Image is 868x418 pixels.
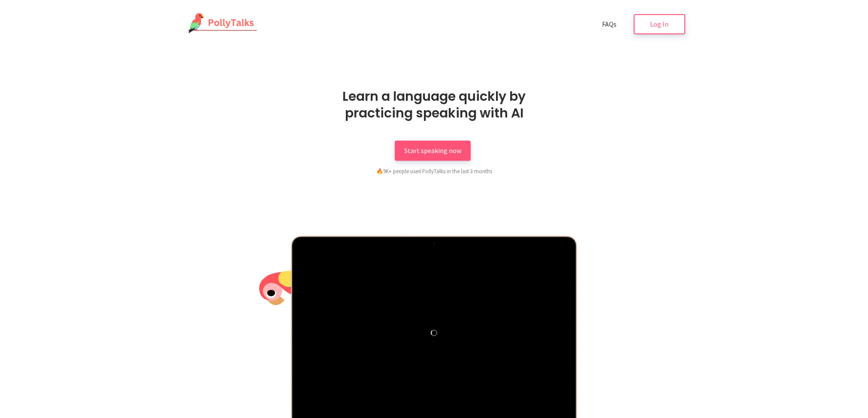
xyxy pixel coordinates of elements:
[404,146,461,155] span: Start speaking now
[602,20,617,28] span: FAQs
[395,141,471,161] a: Start speaking now
[331,167,537,175] div: 9K+ people used PollyTalks in the last 3 months
[650,20,668,28] span: Log In
[183,13,258,34] img: PollyTalks Logo
[316,88,552,121] h1: Learn a language quickly by practicing speaking with AI
[593,14,626,34] a: FAQs
[634,14,685,34] a: Log In
[376,168,383,174] span: fire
